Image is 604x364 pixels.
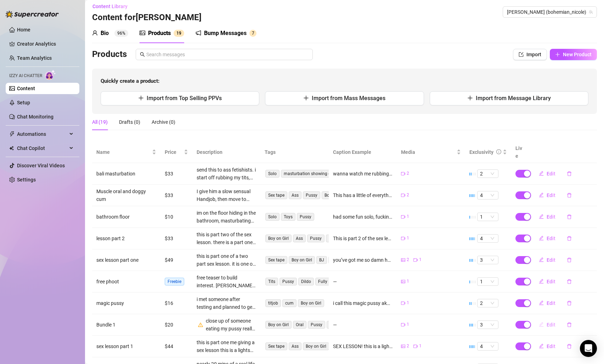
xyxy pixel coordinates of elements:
[322,191,348,199] span: Boy on Girl
[196,30,201,36] span: notification
[561,297,577,309] button: delete
[92,293,160,314] td: magic pussy
[561,211,577,223] button: delete
[197,166,256,181] div: send this to ass fetishists. i start off rubbing my tits, then i bend over in doggy and play with...
[160,228,192,249] td: $33
[92,185,160,206] td: Muscle oral and doggy cum
[265,191,287,199] span: Sex tape
[289,256,315,264] span: Boy on Girl
[92,314,160,336] td: Bundle 1
[282,299,297,307] span: cum
[567,301,572,306] span: delete
[101,78,159,84] strong: Quickly create a product:
[92,228,160,249] td: lesson part 2
[327,321,357,329] span: pussy eating
[281,213,295,221] span: Toys
[114,30,128,37] sup: 96%
[303,191,320,199] span: Pussy
[567,171,572,176] span: delete
[92,206,160,228] td: bathroom floor
[561,168,577,179] button: delete
[92,249,160,271] td: sex lesson part one
[401,323,405,327] span: video-camera
[567,279,572,284] span: delete
[197,252,256,268] div: this is part one of a two part sex lesson. it is one of the favorites in my collection of videos ...
[101,91,259,105] button: Import from Top Selling PPVs
[561,276,577,287] button: delete
[303,342,329,350] span: Boy on Girl
[206,317,256,333] div: close up of someone eating my pussy really well. not full body.
[469,148,493,156] div: Exclusivity
[333,235,393,242] div: This is part 2 of the sex lesson The techniques we practiced clearly were working 😉 He makes me c...
[539,257,544,262] span: edit
[401,193,405,197] span: video-camera
[580,340,597,357] div: Open Intercom Messenger
[146,51,309,58] input: Search messages
[265,170,280,178] span: Solo
[407,256,409,263] span: 2
[197,295,256,311] div: i met someone after testing and planned to get railed bare. we start off with some mutual masturb...
[326,235,348,242] span: Sex tape
[101,29,109,37] div: Bio
[138,95,144,101] span: plus
[547,279,555,284] span: Edit
[315,278,344,285] span: Fully Naked
[480,278,496,285] span: 1
[401,279,405,284] span: picture
[419,256,422,263] span: 1
[407,235,409,242] span: 1
[480,213,496,221] span: 1
[401,344,405,348] span: picture
[197,274,256,289] div: free teaser to build interest. [PERSON_NAME] is lying on a bed, wearing nothing but a tiny black ...
[174,30,184,37] sup: 19
[547,322,555,328] span: Edit
[567,258,572,262] span: delete
[316,256,327,264] span: BJ
[17,114,53,120] a: Chat Monitoring
[397,141,465,163] th: Media
[419,343,422,349] span: 1
[533,297,561,309] button: Edit
[17,100,30,105] a: Setup
[308,321,325,329] span: Pussy
[547,236,555,241] span: Edit
[92,4,128,9] span: Content Library
[476,95,551,102] span: Import from Message Library
[401,301,405,305] span: video-camera
[197,187,256,203] div: I give him a slow sensual Handjob, then move to teasing BJ. the [DEMOGRAPHIC_DATA] model I filmed...
[533,233,561,244] button: Edit
[265,299,281,307] span: titjob
[17,55,52,61] a: Team Analytics
[547,343,555,349] span: Edit
[589,10,593,14] span: team
[197,339,256,354] div: this is part one me giving a sex lesson this is a lights on video featuring my gorgeous tits...te...
[265,342,287,350] span: Sex tape
[265,235,292,242] span: Boy on Girl
[526,52,541,57] span: Import
[96,148,151,156] span: Name
[333,278,393,285] div: —
[496,149,501,154] span: info-circle
[563,52,592,57] span: New Product
[407,321,409,328] span: 1
[92,49,127,60] h3: Products
[430,91,588,105] button: Import from Message Library
[92,30,98,36] span: user
[148,29,171,37] div: Products
[407,278,409,285] span: 1
[160,206,192,228] td: $10
[401,172,405,176] span: video-camera
[407,343,409,349] span: 2
[561,233,577,244] button: delete
[197,231,256,246] div: this is part two of the sex lesson. there is a part one and a part two. it starts out with him ea...
[293,235,306,242] span: Ass
[567,193,572,198] span: delete
[407,300,409,306] span: 1
[160,185,192,206] td: $33
[17,86,35,91] a: Content
[165,148,182,156] span: Price
[539,171,544,176] span: edit
[567,214,572,219] span: delete
[92,163,160,185] td: bali masturbation
[539,214,544,219] span: edit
